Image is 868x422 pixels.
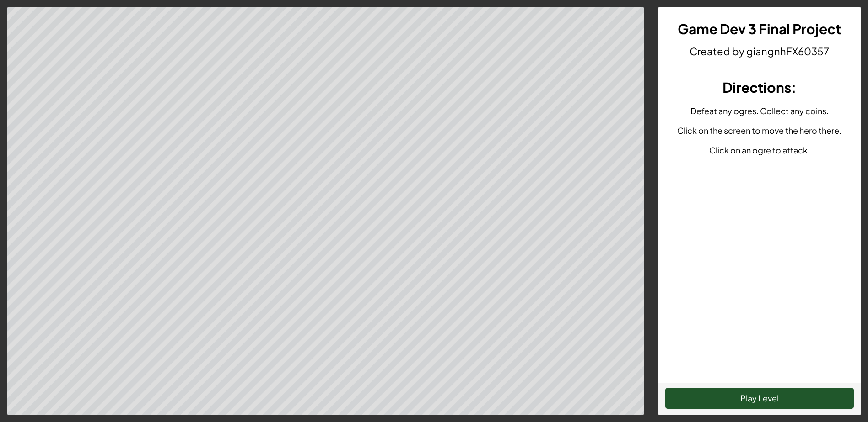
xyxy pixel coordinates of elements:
button: Play Level [665,388,854,409]
span: Directions [722,79,791,96]
p: Click on the screen to move the hero there. [665,124,854,137]
h3: Game Dev 3 Final Project [665,19,854,39]
h3: : [665,77,854,98]
h4: Created by giangnhFX60357 [665,44,854,58]
p: Defeat any ogres. Collect any coins. [665,104,854,117]
p: Click on an ogre to attack. [665,143,854,157]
